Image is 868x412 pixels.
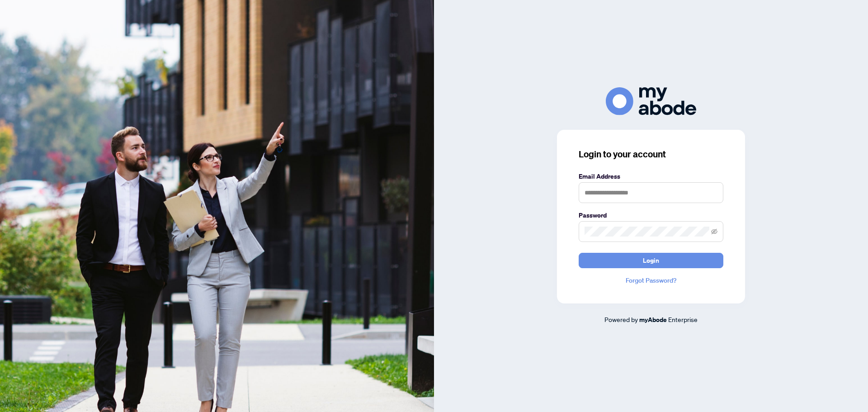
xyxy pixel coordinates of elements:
[579,253,723,268] button: Login
[579,148,723,161] h3: Login to your account
[639,315,667,325] a: myAbode
[604,315,638,323] span: Powered by
[579,171,723,181] label: Email Address
[579,275,723,285] a: Forgot Password?
[606,87,696,115] img: ma-logo
[579,210,723,220] label: Password
[711,228,717,235] span: eye-invisible
[643,253,659,268] span: Login
[668,315,698,323] span: Enterprise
